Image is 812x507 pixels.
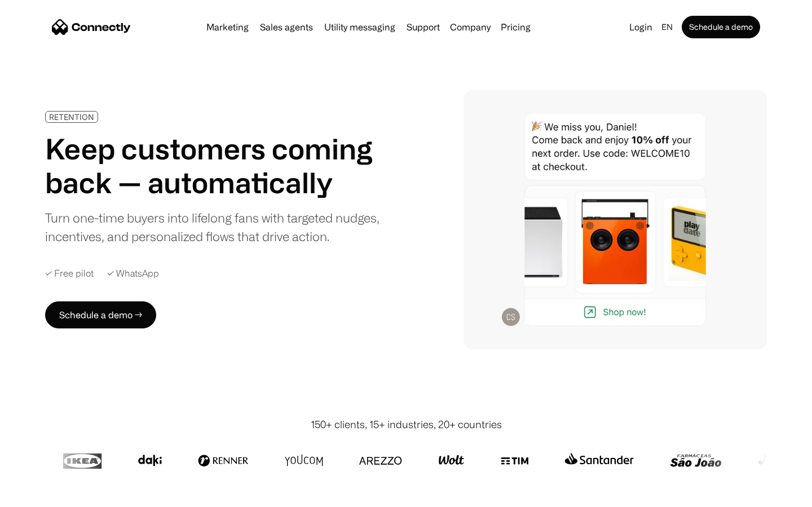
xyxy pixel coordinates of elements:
[320,23,400,32] a: Utility messaging
[11,486,68,503] aside: Language selected: English
[682,16,760,38] a: Schedule a demo
[625,19,657,35] a: Login
[23,487,68,503] ul: Language list
[661,19,673,35] div: en
[49,113,94,121] div: RETENTION
[402,23,444,32] a: Support
[107,268,159,279] div: ✓ WhatsApp
[45,132,388,199] h1: Keep customers coming back — automatically
[45,268,94,279] div: ✓ Free pilot
[45,301,156,328] a: Schedule a demo →
[311,417,502,432] div: 150+ clients, 15+ industries, 20+ countries
[45,208,388,246] div: Turn one-time buyers into lifelong fans with targeted nudges, incentives, and personalized flows ...
[496,23,535,32] a: Pricing
[202,23,253,32] a: Marketing
[450,19,491,35] div: Company
[255,23,317,32] a: Sales agents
